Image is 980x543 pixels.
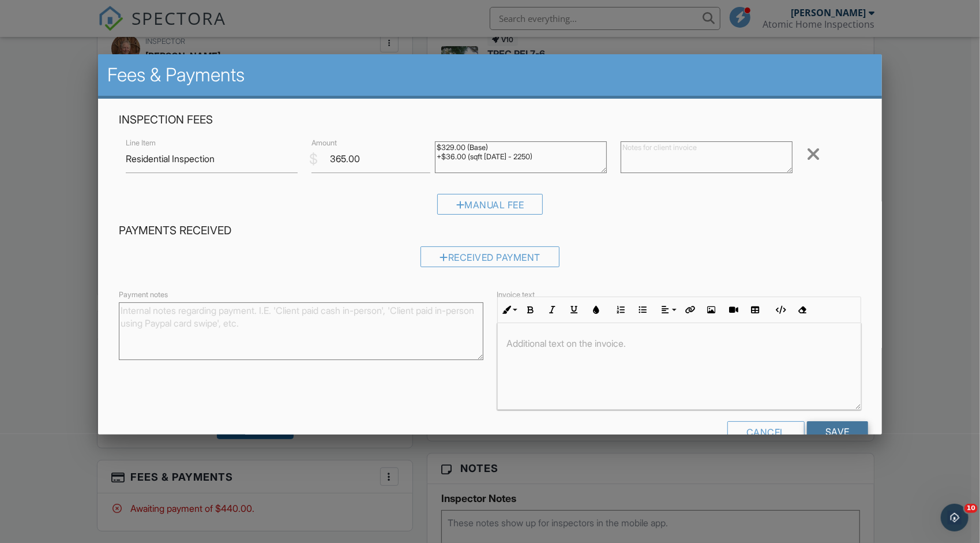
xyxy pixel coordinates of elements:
[723,299,745,321] button: Insert Video
[311,138,337,148] label: Amount
[420,246,560,267] div: Received Payment
[769,299,791,321] button: Code View
[564,299,585,321] button: Underline (Ctrl+U)
[107,63,873,87] h2: Fees & Payments
[498,299,520,321] button: Inline Style
[679,299,701,321] button: Insert Link (Ctrl+K)
[420,254,560,266] a: Received Payment
[119,290,168,300] label: Payment notes
[497,290,535,300] label: Invoice text
[520,299,542,321] button: Bold (Ctrl+B)
[727,421,805,442] div: Cancel
[437,194,543,215] div: Manual Fee
[119,223,861,238] h4: Payments Received
[435,141,607,173] textarea: $329.00 (Base) +$36.00 (sqft [DATE] - 2250)
[632,299,654,321] button: Unordered List
[745,299,767,321] button: Insert Table
[657,299,679,321] button: Align
[585,299,607,321] button: Colors
[309,149,318,169] div: $
[542,299,564,321] button: Italic (Ctrl+I)
[791,299,813,321] button: Clear Formatting
[964,504,978,513] span: 10
[119,113,861,128] h4: Inspection Fees
[610,299,632,321] button: Ordered List
[126,138,156,148] label: Line Item
[437,201,543,213] a: Manual Fee
[941,504,968,531] iframe: Intercom live chat
[807,421,868,442] input: Save
[701,299,723,321] button: Insert Image (Ctrl+P)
